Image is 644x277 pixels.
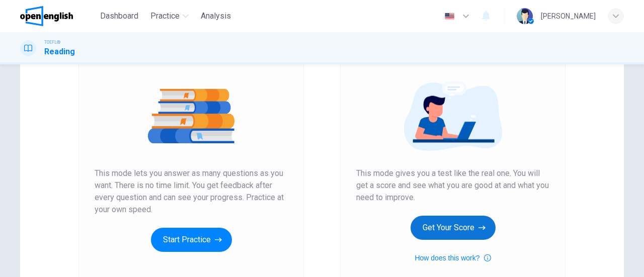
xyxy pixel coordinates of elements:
[151,228,232,252] button: Start Practice
[96,7,142,25] button: Dashboard
[44,39,60,46] span: TOEFL®
[95,167,288,216] span: This mode lets you answer as many questions as you want. There is no time limit. You get feedback...
[201,10,231,22] span: Analysis
[20,6,73,26] img: OpenEnglish logo
[100,10,138,22] span: Dashboard
[20,6,96,26] a: OpenEnglish logo
[150,10,180,22] span: Practice
[517,8,533,24] img: Profile picture
[443,13,456,20] img: en
[356,167,549,204] span: This mode gives you a test like the real one. You will get a score and see what you are good at a...
[415,252,491,264] button: How does this work?
[146,7,193,25] button: Practice
[197,7,235,25] button: Analysis
[541,10,596,22] div: [PERSON_NAME]
[411,216,496,240] button: Get Your Score
[44,46,75,58] h1: Reading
